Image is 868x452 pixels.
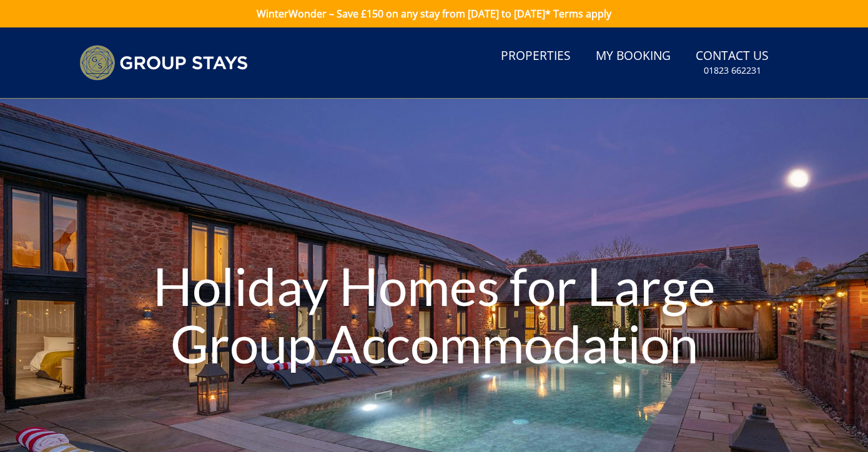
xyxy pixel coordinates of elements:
a: My Booking [591,42,676,71]
a: Properties [496,42,576,71]
img: Group Stays [79,45,248,81]
a: Contact Us01823 662231 [691,42,774,83]
small: 01823 662231 [704,64,761,77]
h1: Holiday Homes for Large Group Accommodation [131,233,738,397]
